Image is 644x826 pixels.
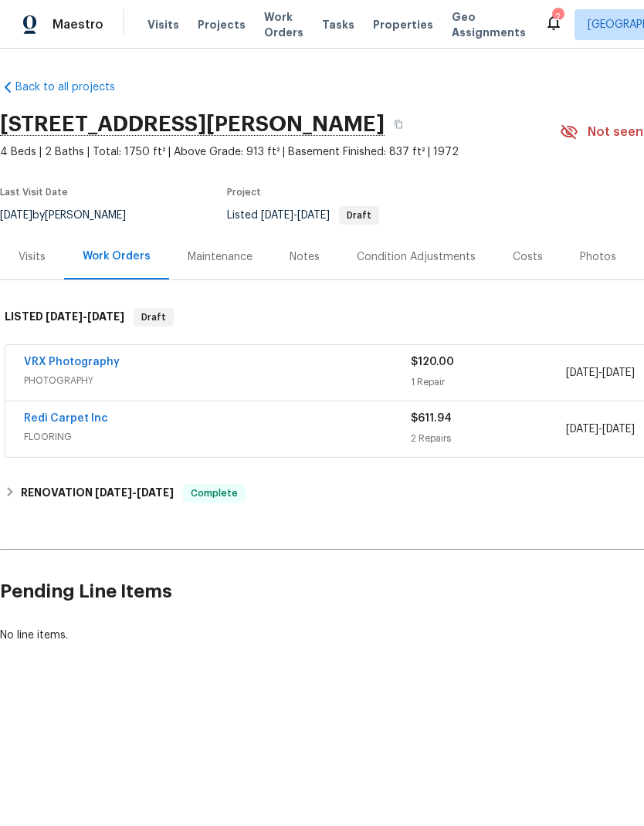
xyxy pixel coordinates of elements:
[373,17,433,32] span: Properties
[95,487,132,498] span: [DATE]
[566,424,598,435] span: [DATE]
[566,367,598,378] span: [DATE]
[552,9,563,25] div: 2
[19,249,46,265] div: Visits
[137,487,174,498] span: [DATE]
[602,367,635,378] span: [DATE]
[411,413,452,424] span: $611.94
[411,431,565,446] div: 2 Repairs
[198,17,246,32] span: Projects
[227,210,379,221] span: Listed
[24,413,108,424] a: Redi Carpet Inc
[83,249,151,264] div: Work Orders
[24,429,411,445] span: FLOORING
[227,188,261,197] span: Project
[290,249,320,265] div: Notes
[341,211,378,220] span: Draft
[452,9,526,40] span: Geo Assignments
[24,373,411,388] span: PHOTOGRAPHY
[411,374,565,390] div: 1 Repair
[385,110,412,138] button: Copy Address
[264,9,303,40] span: Work Orders
[135,310,172,325] span: Draft
[46,311,83,322] span: [DATE]
[185,486,244,501] span: Complete
[513,249,543,265] div: Costs
[261,210,293,221] span: [DATE]
[5,308,124,327] h6: LISTED
[322,19,354,30] span: Tasks
[46,311,124,322] span: -
[53,17,103,32] span: Maestro
[602,424,635,435] span: [DATE]
[566,421,635,437] span: -
[580,249,616,265] div: Photos
[297,210,330,221] span: [DATE]
[95,487,174,498] span: -
[24,357,120,367] a: VRX Photography
[21,484,174,503] h6: RENOVATION
[188,249,253,265] div: Maintenance
[357,249,476,265] div: Condition Adjustments
[87,311,124,322] span: [DATE]
[566,365,635,381] span: -
[261,210,330,221] span: -
[147,17,179,32] span: Visits
[411,357,454,367] span: $120.00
